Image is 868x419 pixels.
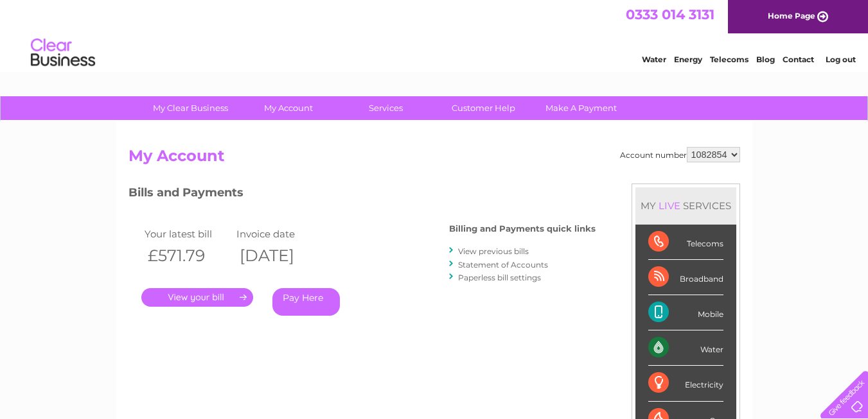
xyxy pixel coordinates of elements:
th: £571.79 [141,243,234,269]
td: Invoice date [233,225,326,243]
h4: Billing and Payments quick links [449,224,596,234]
a: Energy [674,55,702,64]
a: Water [642,55,666,64]
a: View previous bills [458,246,529,256]
a: Pay Here [272,288,340,316]
td: Your latest bill [141,225,234,243]
a: Customer Help [430,96,536,120]
div: LIVE [656,200,683,212]
div: Mobile [648,295,723,330]
a: Services [333,96,439,120]
a: Statement of Accounts [458,260,548,269]
h2: My Account [128,147,740,171]
a: Make A Payment [528,96,634,120]
a: Paperless bill settings [458,273,541,282]
img: logo.png [30,33,96,73]
a: My Clear Business [137,96,244,120]
h3: Bills and Payments [128,184,596,206]
div: Water [648,330,723,366]
th: [DATE] [233,243,326,269]
a: My Account [235,96,341,120]
div: MY SERVICES [635,187,736,224]
a: Log out [826,55,856,64]
div: Clear Business is a trading name of Verastar Limited (registered in [GEOGRAPHIC_DATA] No. 3667643... [131,7,738,62]
a: 0333 014 3131 [626,6,714,22]
div: Telecoms [648,225,723,260]
div: Electricity [648,366,723,401]
a: Contact [783,55,814,64]
a: Telecoms [710,55,748,64]
a: . [141,288,253,307]
a: Blog [756,55,775,64]
div: Account number [620,147,740,162]
div: Broadband [648,260,723,295]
